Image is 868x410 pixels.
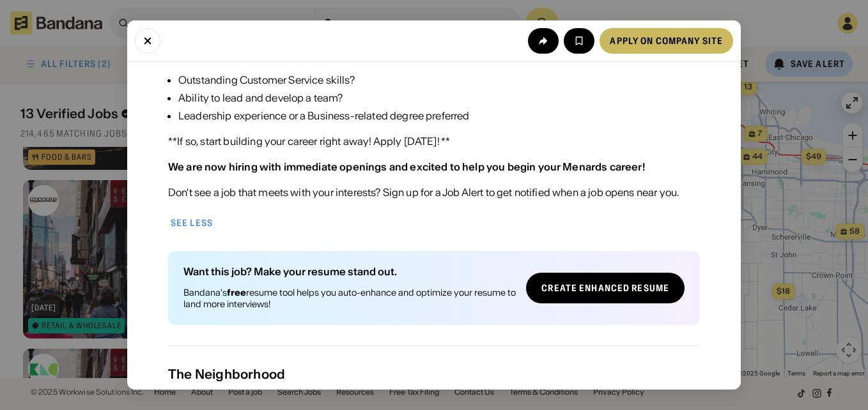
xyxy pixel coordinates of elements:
[610,36,723,45] div: Apply on company site
[168,160,645,173] div: We are now hiring with immediate openings and excited to help you begin your Menards career!
[178,90,470,105] div: Ability to lead and develop a team?
[183,287,516,310] div: Bandana's resume tool helps you auto-enhance and optimize your resume to land more interviews!
[168,367,700,382] div: The Neighborhood
[168,133,450,149] div: **If so, start building your career right away! Apply [DATE]! **
[178,72,470,87] div: Outstanding Customer Service skills?
[178,108,470,123] div: Leadership experience or a Business-related degree preferred
[168,185,679,200] div: Don't see a job that meets with your interests? Sign up for a Job Alert to get notified when a jo...
[227,287,246,298] b: free
[183,266,516,277] div: Want this job? Make your resume stand out.
[541,284,669,292] div: Create Enhanced Resume
[171,218,213,227] div: See less
[135,28,160,54] button: Close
